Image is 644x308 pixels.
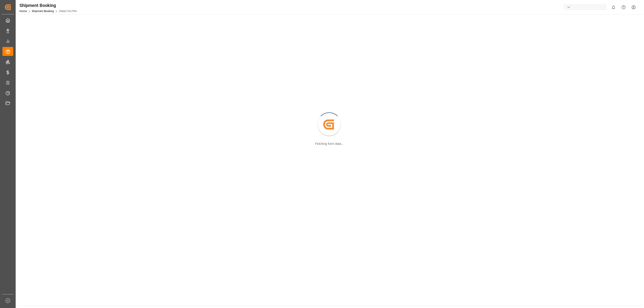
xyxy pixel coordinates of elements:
[32,10,54,13] a: Shipment Booking
[19,10,27,13] a: Home
[619,2,629,12] button: Help Center
[608,2,619,12] button: show 0 new notifications
[315,141,344,146] div: Fetching form data...
[19,2,77,9] div: Shipment Booking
